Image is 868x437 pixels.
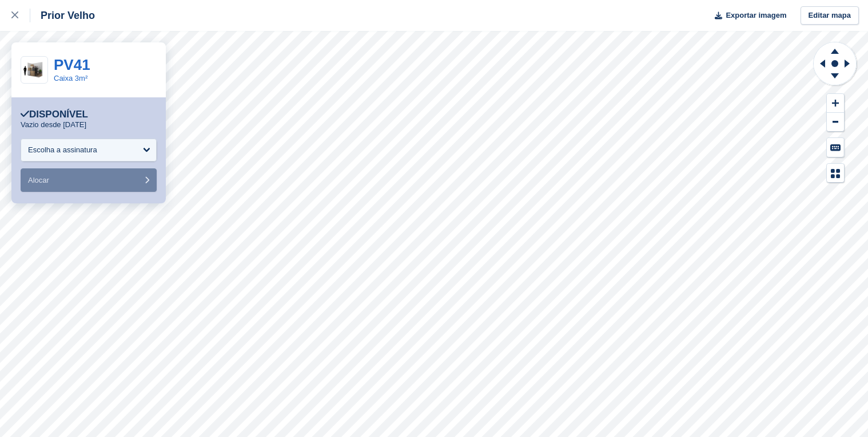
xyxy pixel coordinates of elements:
[28,144,97,156] div: Escolha a assinatura
[827,94,844,113] button: Zoom In
[54,74,87,82] a: Caixa 3m²
[726,10,786,21] span: Exportar imagem
[827,164,844,183] button: Map Legend
[827,138,844,157] button: Keyboard Shortcuts
[28,176,49,184] span: Alocar
[21,60,47,80] img: 32-sqft-unit=%203m2.jpg
[29,109,88,120] font: Disponível
[21,168,157,192] button: Alocar
[827,113,844,132] button: Zoom Out
[54,56,90,73] a: PV41
[21,120,86,129] p: Vazio desde [DATE]
[30,9,95,22] div: Prior Velho
[708,6,786,25] button: Exportar imagem
[801,6,859,25] a: Editar mapa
